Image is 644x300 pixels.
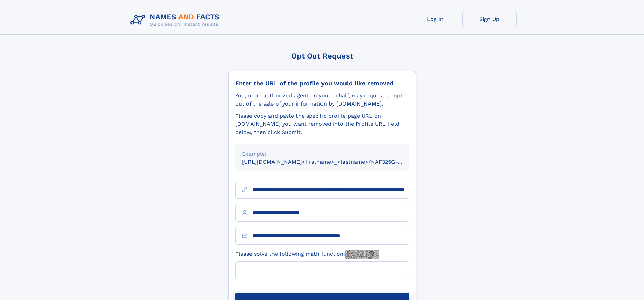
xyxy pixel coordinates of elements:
div: Please copy and paste the specific profile page URL on [DOMAIN_NAME] you want removed into the Pr... [235,112,409,136]
label: Please solve the following math function: [235,250,379,259]
img: Logo Names and Facts [128,11,225,29]
a: Log In [408,11,462,27]
div: Example: [242,150,402,158]
small: [URL][DOMAIN_NAME]<firstname>_<lastname>/NAF325G-xxxxxxxx [242,159,422,165]
div: Opt Out Request [228,52,416,60]
div: Enter the URL of the profile you would like removed [235,79,409,87]
div: You, or an authorized agent on your behalf, may request to opt-out of the sale of your informatio... [235,92,409,108]
a: Sign Up [462,11,517,27]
